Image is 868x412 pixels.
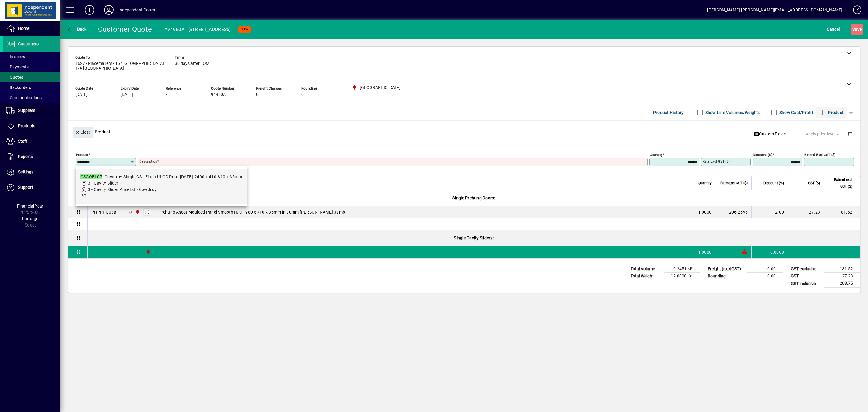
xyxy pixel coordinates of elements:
a: Communications [3,93,60,103]
mat-label: Discount (%) [753,153,772,157]
a: Backorders [3,82,60,93]
a: Reports [3,149,60,164]
span: ave [852,24,862,34]
button: Close [73,127,93,138]
td: 27.23 [788,206,824,218]
span: Backorders [6,85,31,90]
a: Knowledge Base [848,1,860,21]
span: Christchurch [144,249,151,255]
span: Product History [653,108,684,117]
a: Payments [3,62,60,72]
span: 1.0000 [698,209,712,215]
mat-label: Description [139,159,157,163]
mat-label: Product [76,153,88,157]
a: Suppliers [3,103,60,118]
span: Prehung Ascot Moulded Panel Smooth H/C 1980 x 710 x 35mm in 30mm [PERSON_NAME] Jamb [159,209,345,215]
td: 181.52 [824,265,860,273]
a: Staff [3,134,60,149]
a: Quotes [3,72,60,82]
td: 208.75 [824,280,860,287]
span: Apply price level [806,131,841,137]
app-page-header-button: Delete [843,131,857,137]
span: 3 - Cavity Slider [88,181,118,185]
span: Invoices [6,54,25,59]
span: Quantity [698,180,712,186]
label: Show Line Volumes/Weights [704,109,760,116]
mat-option: CSCOFL07 - Cowdroy Single CS - Flush ULCD Door 1981-2400 x 410-810 x 35mm [76,169,247,204]
div: Single Prehung Doors: [88,190,860,206]
div: Customer Quote [98,24,152,34]
span: Customers [18,41,39,46]
span: Back [67,27,87,32]
app-page-header-button: Back [60,24,93,35]
div: [PERSON_NAME] [PERSON_NAME][EMAIL_ADDRESS][DOMAIN_NAME] [707,5,842,15]
span: Christchurch [134,209,140,215]
td: 181.52 [824,206,860,218]
a: Products [3,119,60,134]
button: Product History [651,107,686,118]
span: Custom Fields [754,131,786,137]
td: 27.23 [824,273,860,280]
em: CSCOFL07 [80,174,102,179]
span: - [166,92,167,97]
td: Freight (excl GST) [705,265,747,273]
div: Product [68,121,860,143]
span: 94950A [211,92,226,97]
a: Invoices [3,52,60,62]
mat-label: Rate excl GST ($) [703,159,730,163]
td: GST inclusive [788,280,824,287]
button: Save [851,24,863,35]
span: Close [75,127,91,137]
a: Settings [3,165,60,180]
span: Products [18,123,35,128]
td: 0.00 [747,273,783,280]
span: [DATE] [121,92,133,97]
span: Payments [6,65,29,69]
div: #94950A - [STREET_ADDRESS] [164,25,231,34]
span: 1.0000 [698,249,712,255]
span: 1627 - Placemakers - 167 [GEOGRAPHIC_DATA] T/A [GEOGRAPHIC_DATA] [75,61,166,71]
mat-label: Quantity [650,153,662,157]
span: 3 - Cavity Slider Pricelist - Cowdroy [88,187,156,192]
span: 0 [301,92,304,97]
div: PHPPHC03B [91,209,116,215]
a: Home [3,21,60,36]
span: Support [18,185,33,190]
span: Communications [6,95,42,100]
span: 30 days after EOM [175,61,209,66]
span: 0 [256,92,259,97]
div: Independent Doors [118,5,155,15]
div: Single Cavity Sliders: [88,230,860,246]
button: Cancel [825,24,841,35]
span: Package [22,216,38,221]
app-page-header-button: Close [71,129,95,135]
button: Add [80,5,99,15]
td: 0.2451 M³ [664,265,700,273]
span: Staff [18,139,27,144]
button: Custom Fields [751,129,788,140]
td: 12.0000 Kg [664,273,700,280]
button: Profile [99,5,118,15]
td: GST exclusive [788,265,824,273]
div: 206.2696 [719,209,748,215]
span: NEW [241,27,248,31]
span: Settings [18,170,33,174]
span: Quotes [6,75,23,80]
span: Extend excl GST ($) [828,176,852,190]
a: Support [3,180,60,195]
span: [DATE] [75,92,88,97]
td: Rounding [705,273,747,280]
td: Total Weight [627,273,664,280]
span: Reports [18,154,33,159]
span: Suppliers [18,108,35,113]
span: GST ($) [808,180,820,186]
td: 0.00 [747,265,783,273]
td: GST [788,273,824,280]
td: 0.0000 [751,246,788,258]
span: Financial Year [17,204,43,208]
button: Delete [843,127,857,141]
span: Rate excl GST ($) [720,180,748,186]
mat-label: Extend excl GST ($) [804,153,835,157]
label: Show Cost/Profit [778,109,813,116]
div: - Cowdroy Single CS - Flush ULCD Door [DATE]-2400 x 410-810 x 35mm [80,174,242,180]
